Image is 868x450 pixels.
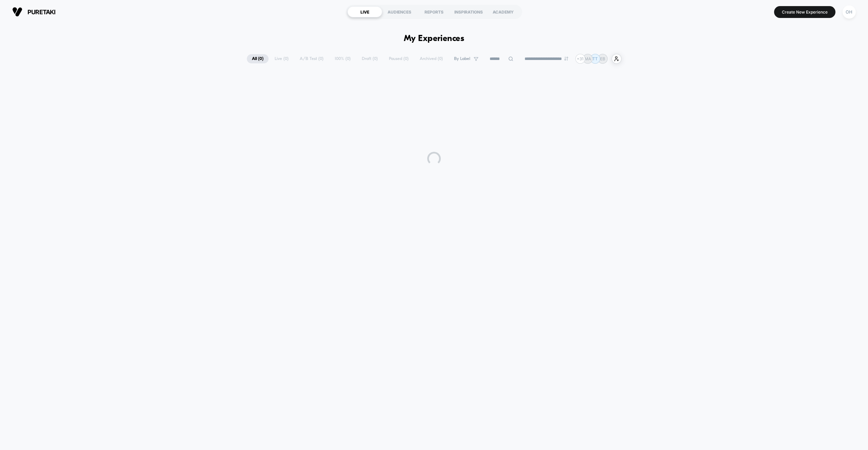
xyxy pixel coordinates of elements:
[417,6,451,17] div: REPORTS
[382,6,417,17] div: AUDIENCES
[774,6,835,18] button: Create New Experience
[592,56,598,61] p: TT
[247,54,269,63] span: All ( 0 )
[451,6,486,17] div: INSPIRATIONS
[575,54,585,64] div: + 31
[843,5,856,19] div: OH
[348,6,382,17] div: LIVE
[27,8,56,16] span: puretaki
[486,6,520,17] div: ACADEMY
[12,7,22,17] img: Visually logo
[454,56,470,61] span: By Label
[600,56,605,61] p: EB
[404,34,465,44] h1: My Experiences
[564,57,568,61] img: end
[10,6,58,17] button: puretaki
[841,5,858,19] button: OH
[585,56,591,61] p: MA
